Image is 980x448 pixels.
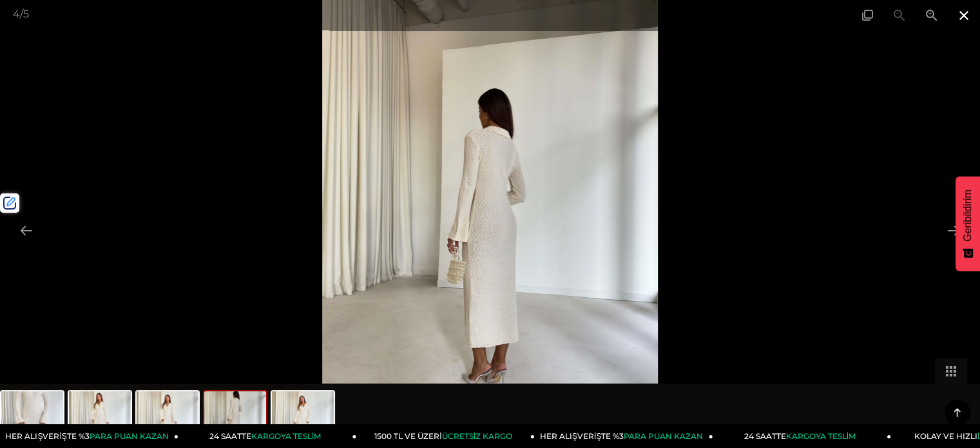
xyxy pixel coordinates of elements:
img: lisa-elbise-26k021-3-2c6f.jpg [272,391,334,440]
span: 4 [13,8,20,20]
span: PARA PUAN KAZAN [624,431,703,441]
span: KARGOYA TESLİM [251,431,321,441]
img: lisa-elbise-26k021-6d-013.jpg [1,391,63,440]
button: Toggle thumbnails [935,358,967,384]
a: HER ALIŞVERİŞTE %3PARA PUAN KAZAN [1,424,179,448]
span: KARGOYA TESLİM [785,431,855,441]
img: lisa-elbise-26k021-b3f2-2.jpg [204,391,266,440]
span: ÜCRETSİZ KARGO [442,431,512,441]
a: 24 SAATTEKARGOYA TESLİM [713,424,892,448]
span: 5 [23,8,29,20]
img: lisa-elbise-26k021-7a-46f.jpg [69,391,131,440]
a: 1500 TL VE ÜZERİÜCRETSİZ KARGO [357,424,535,448]
span: Geribildirim [962,190,974,242]
a: HER ALIŞVERİŞTE %3PARA PUAN KAZAN [535,424,713,448]
span: PARA PUAN KAZAN [90,431,169,441]
a: 24 SAATTEKARGOYA TESLİM [178,424,357,448]
img: lisa-elbise-26k021-be0f-4.jpg [137,391,198,440]
button: Geribildirim - Show survey [956,177,980,271]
